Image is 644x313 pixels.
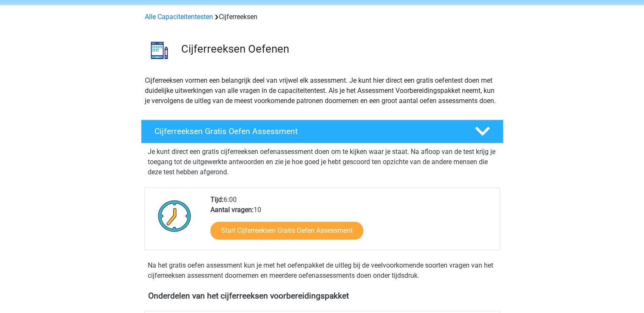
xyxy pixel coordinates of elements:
[145,13,213,21] a: Alle Capaciteitentesten
[210,196,224,204] b: Tijd:
[204,195,499,250] div: 6:00 10
[148,147,497,177] p: Je kunt direct een gratis cijferreeksen oefenassessment doen om te kijken waar je staat. Na afloo...
[141,12,503,22] div: Cijferreeksen
[153,195,196,237] img: Klok
[144,260,500,281] div: Na het gratis oefen assessment kun je met het oefenpakket de uitleg bij de veelvoorkomende soorte...
[155,126,461,136] h4: Cijferreeksen Gratis Oefen Assessment
[181,42,497,56] h3: Cijferreeksen Oefenen
[138,120,507,143] a: Cijferreeksen Gratis Oefen Assessment
[145,75,500,106] p: Cijferreeksen vormen een belangrijk deel van vrijwel elk assessment. Je kunt hier direct een grat...
[141,32,177,68] img: cijferreeksen
[210,206,254,214] b: Aantal vragen:
[148,291,496,301] h4: Onderdelen van het cijferreeksen voorbereidingspakket
[210,222,363,240] a: Start Cijferreeksen Gratis Oefen Assessment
